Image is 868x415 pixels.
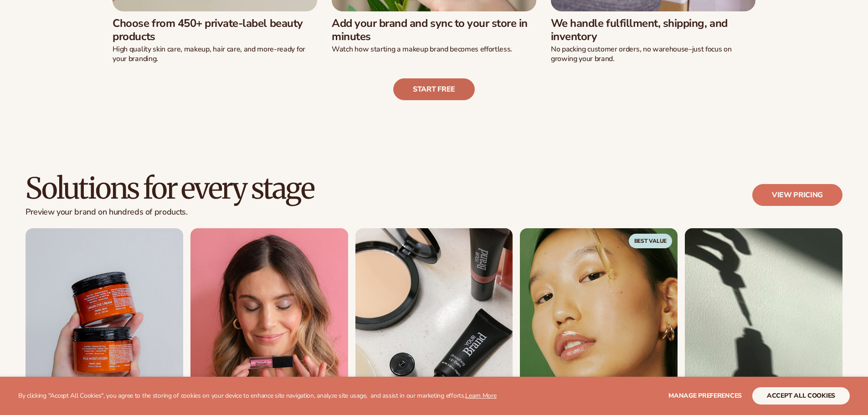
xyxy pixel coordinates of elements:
button: accept all cookies [752,387,850,405]
p: Preview your brand on hundreds of products. [26,207,314,217]
span: Best Value [629,234,673,248]
span: Manage preferences [668,391,742,400]
p: High quality skin care, makeup, hair care, and more-ready for your branding. [113,45,317,64]
a: Start free [393,78,475,100]
h2: Solutions for every stage [26,173,314,204]
button: Manage preferences [668,387,742,405]
a: Learn More [465,391,496,400]
p: By clicking "Accept All Cookies", you agree to the storing of cookies on your device to enhance s... [18,392,497,400]
p: No packing customer orders, no warehouse–just focus on growing your brand. [551,45,755,64]
h3: Choose from 450+ private-label beauty products [113,17,317,43]
a: View pricing [752,184,842,206]
h3: We handle fulfillment, shipping, and inventory [551,17,755,43]
p: Watch how starting a makeup brand becomes effortless. [332,45,536,54]
h3: Add your brand and sync to your store in minutes [332,17,536,43]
